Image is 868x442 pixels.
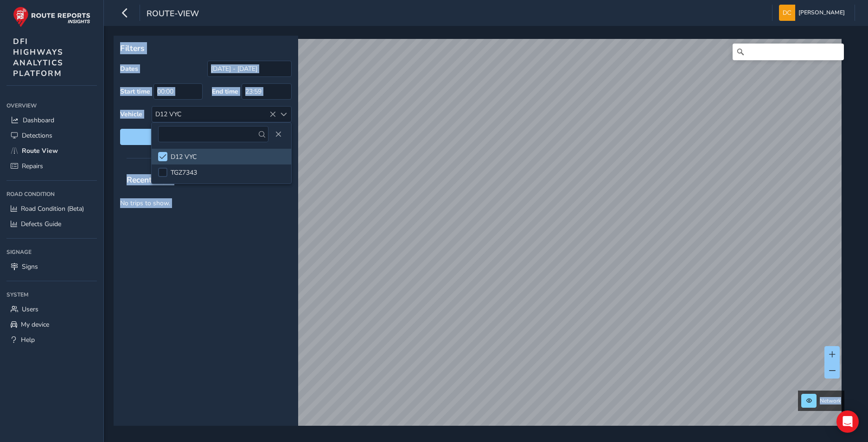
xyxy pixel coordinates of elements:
[171,152,197,161] span: D12 VYC
[6,332,97,347] a: Help
[6,245,97,259] div: Signage
[23,116,54,125] span: Dashboard
[6,216,97,232] a: Defects Guide
[13,6,90,27] img: rr logo
[6,302,97,317] a: Users
[21,220,61,228] span: Defects Guide
[120,129,292,145] button: Reset filters
[6,99,97,113] div: Overview
[147,8,199,21] span: route-view
[22,131,52,140] span: Detections
[6,317,97,332] a: My device
[6,187,97,201] div: Road Condition
[22,162,43,170] span: Repairs
[21,204,84,213] span: Road Condition (Beta)
[21,320,49,329] span: My device
[22,146,58,155] span: Route View
[6,158,97,174] a: Repairs
[120,87,150,96] label: Start time
[21,335,35,344] span: Help
[6,201,97,216] a: Road Condition (Beta)
[22,262,38,271] span: Signs
[120,64,138,73] label: Dates
[120,168,179,192] span: Recent trips
[13,36,64,79] span: DFI HIGHWAYS ANALYTICS PLATFORM
[836,410,859,433] div: Open Intercom Messenger
[272,128,285,141] button: Close
[733,44,844,60] input: Search
[120,42,292,54] p: Filters
[22,305,38,314] span: Users
[820,397,841,404] span: Network
[798,5,845,21] span: [PERSON_NAME]
[6,113,97,128] a: Dashboard
[171,168,197,177] span: TGZ7343
[6,143,97,158] a: Route View
[6,128,97,143] a: Detections
[114,192,298,215] p: No trips to show.
[779,5,795,21] img: diamond-layout
[127,133,285,141] span: Reset filters
[779,5,848,21] button: [PERSON_NAME]
[6,288,97,302] div: System
[117,39,842,436] canvas: Map
[212,87,238,96] label: End time
[152,107,276,122] div: D12 VYC
[120,110,142,119] label: Vehicle
[6,259,97,274] a: Signs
